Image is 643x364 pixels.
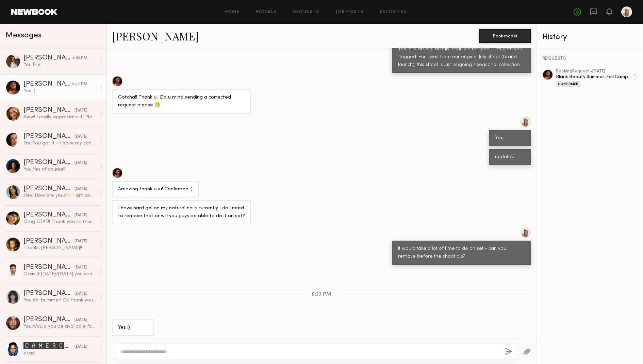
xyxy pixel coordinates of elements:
[5,32,42,39] span: Messages
[556,69,633,74] div: booking Request • [DATE]
[542,56,638,61] div: REQUESTS
[23,219,96,225] div: Omg LOVE!! Thank you so much!! xx
[23,107,75,114] div: [PERSON_NAME]
[23,186,75,192] div: [PERSON_NAME]
[23,290,75,297] div: [PERSON_NAME]
[75,264,87,271] div: [DATE]
[495,153,525,161] div: updated!
[23,55,72,62] div: [PERSON_NAME]
[72,55,87,62] div: 4:33 PM
[336,10,364,14] a: Job Posts
[23,245,96,251] div: Thanks [PERSON_NAME]!!
[23,192,96,199] div: Hey! How are you?✨ I am available! My rate is 110 an hour, so 220 :)
[75,107,87,114] div: [DATE]
[293,10,319,14] a: Requests
[23,88,96,94] div: Yes :)
[71,81,87,88] div: 8:22 PM
[495,134,525,142] div: Yes
[556,81,580,87] div: Confirmed
[75,186,87,192] div: [DATE]
[23,297,96,304] div: You: Ah, bummer! Ok thank you for letting us know.
[23,323,96,330] div: You: Would you be available for a 1h shoot with a nail polish brand on Weds 7/23?
[118,94,245,109] div: Gotcha!! Thank u!! Do u mind sending a corrected request please 🥺
[225,10,240,14] a: Home
[23,238,75,245] div: [PERSON_NAME]
[398,46,525,69] div: Yes let's do digital only! Print is a mistype - I'm glad you flagged. Print was from our original...
[23,81,71,88] div: [PERSON_NAME]
[556,74,633,80] div: Blank Beauty Summer-Fall Campaign (Nail Polish)
[23,316,75,323] div: [PERSON_NAME]
[23,350,96,357] div: okay!
[23,114,96,120] div: Aww! I really appreciate it! Please reach out again! 🩷
[75,212,87,219] div: [DATE]
[75,344,87,350] div: [DATE]
[542,33,638,41] div: History
[75,238,87,245] div: [DATE]
[75,160,87,166] div: [DATE]
[23,212,75,219] div: [PERSON_NAME]
[23,342,75,350] div: 🅲🅰🅼🅴🆁🅾🅽 🆂.
[23,62,96,68] div: You: File
[380,10,407,14] a: Favorites
[118,205,245,220] div: I have hard gel on my natural nails currently… do i need to remove that or will you guys be able ...
[256,10,277,14] a: Models
[398,245,525,261] div: It would take a lot of time to do on set - can you remove before the shoot pls?
[23,264,75,271] div: [PERSON_NAME]
[23,140,96,146] div: You: You got it - I have my content manager [PERSON_NAME] reviewing model options and she needed ...
[23,159,75,166] div: [PERSON_NAME]
[118,186,193,193] div: Amazing thank uuu! Confirmed :)
[479,29,531,43] button: Book model
[118,324,148,332] div: Yes :)
[556,69,638,87] a: bookingRequest •[DATE]Blank Beauty Summer-Fall Campaign (Nail Polish)Confirmed
[75,317,87,323] div: [DATE]
[23,133,75,140] div: [PERSON_NAME]
[75,134,87,140] div: [DATE]
[23,271,96,277] div: Okay if [DATE]/[DATE] you can leave it somewhere I can grab it that would be appreciated👌🏻
[75,291,87,297] div: [DATE]
[479,33,531,38] a: Book model
[23,166,96,173] div: You: Yes of course!!!
[112,29,199,43] a: [PERSON_NAME]
[312,292,331,298] span: 8:22 PM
